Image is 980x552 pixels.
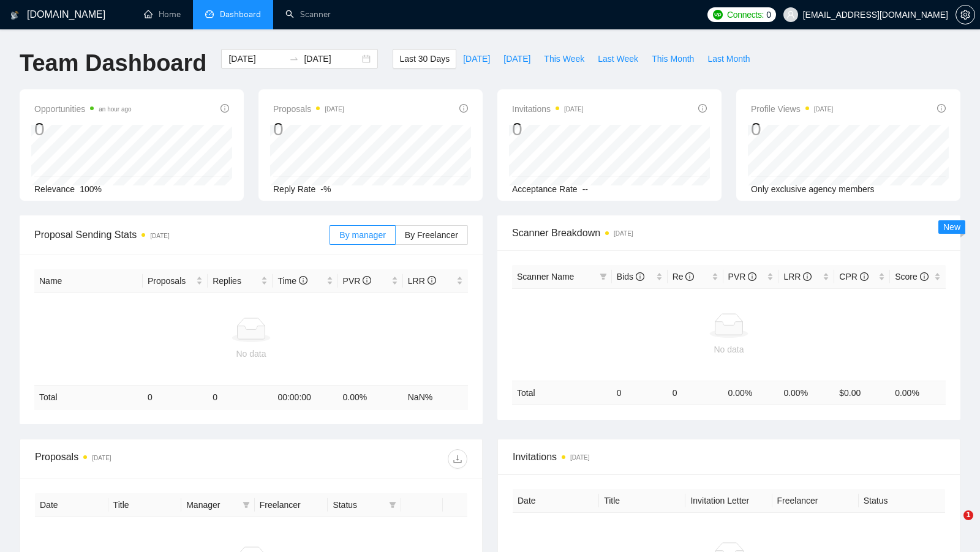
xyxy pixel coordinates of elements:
span: Bids [617,272,644,282]
time: an hour ago [99,106,131,113]
span: Replies [213,274,258,288]
time: [DATE] [564,106,583,113]
td: 0 [208,386,273,409]
span: This Week [544,52,584,65]
span: Time [277,276,307,286]
span: info-circle [937,104,946,113]
button: Last 30 Days [393,49,456,69]
th: Freelancer [255,493,328,517]
time: [DATE] [614,230,633,237]
a: searchScanner [285,9,331,20]
img: logo [10,6,19,25]
span: PVR [728,272,757,282]
span: Profile Views [751,102,833,116]
th: Date [35,493,108,517]
button: This Week [537,49,591,69]
button: [DATE] [497,49,537,69]
span: info-circle [698,104,707,113]
span: info-circle [299,276,307,285]
time: [DATE] [570,454,589,461]
span: setting [956,10,974,20]
span: filter [600,273,607,280]
span: Status [333,498,384,512]
span: filter [386,496,399,514]
time: [DATE] [814,106,833,113]
time: [DATE] [92,455,111,461]
span: 100% [80,184,102,194]
td: 0 [612,381,668,405]
span: Scanner Breakdown [512,225,946,241]
span: info-circle [685,272,694,281]
span: info-circle [803,272,812,281]
span: filter [240,496,252,514]
span: [DATE] [463,52,490,65]
button: Last Month [701,49,756,69]
span: download [448,454,467,464]
span: Proposal Sending Stats [34,227,330,242]
div: 0 [273,117,344,141]
button: setting [956,5,975,24]
span: Reply Rate [273,184,315,194]
button: This Month [645,49,701,69]
span: swap-right [289,54,299,64]
td: 0 [668,381,723,405]
span: 1 [963,510,973,520]
th: Status [859,489,945,513]
th: Title [599,489,685,513]
input: Start date [228,52,284,65]
span: to [289,54,299,64]
span: CPR [839,272,868,282]
span: filter [243,501,250,509]
div: Proposals [35,449,251,469]
span: LRR [783,272,812,282]
span: Acceptance Rate [512,184,578,194]
td: 0.00 % [338,386,403,409]
button: [DATE] [456,49,497,69]
span: info-circle [920,272,929,281]
span: Re [673,272,695,282]
img: upwork-logo.png [713,10,723,20]
span: This Month [652,52,694,65]
span: [DATE] [503,52,530,65]
td: NaN % [403,386,468,409]
button: Last Week [591,49,645,69]
span: Invitations [512,102,584,116]
th: Title [108,493,182,517]
span: Proposals [273,102,344,116]
div: No data [39,347,463,360]
span: -- [582,184,588,194]
td: 0.00 % [723,381,779,405]
iframe: Intercom live chat [938,510,968,540]
div: 0 [512,117,584,141]
span: Connects: [727,8,764,21]
div: 0 [751,117,833,141]
td: 0.00 % [890,381,946,405]
span: PVR [343,276,372,286]
td: Total [512,381,612,405]
span: By Freelancer [405,230,458,240]
input: End date [304,52,360,65]
time: [DATE] [325,106,344,113]
span: info-circle [860,272,869,281]
td: 00:00:00 [273,386,337,409]
span: LRR [408,276,436,286]
th: Manager [181,493,255,517]
span: Scanner Name [517,272,574,282]
span: info-circle [428,276,436,285]
span: Proposals [148,274,194,288]
span: user [786,10,795,19]
th: Freelancer [772,489,859,513]
a: homeHome [144,9,181,20]
div: No data [517,343,941,356]
span: Only exclusive agency members [751,184,875,194]
span: Invitations [513,449,945,464]
span: Last Week [598,52,638,65]
span: Relevance [34,184,75,194]
th: Name [34,269,143,293]
span: Score [895,272,928,282]
span: Opportunities [34,102,132,116]
span: By manager [339,230,385,240]
h1: Team Dashboard [20,49,206,78]
button: download [448,449,467,469]
th: Invitation Letter [685,489,772,513]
